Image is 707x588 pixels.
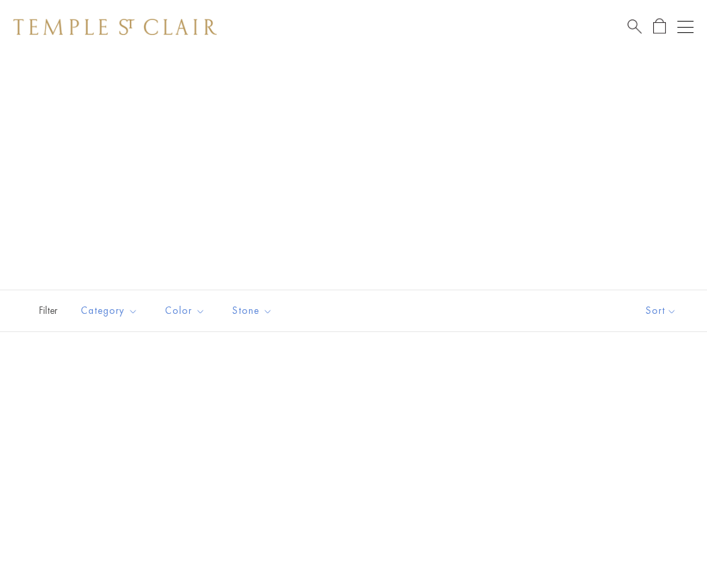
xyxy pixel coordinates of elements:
button: Stone [222,296,283,326]
a: Search [628,18,642,35]
button: Color [155,296,215,326]
span: Color [158,302,215,319]
button: Category [71,296,148,326]
span: Stone [226,302,283,319]
img: Temple St. Clair [13,19,217,35]
button: Show sort by [615,290,707,331]
button: Open navigation [677,19,694,35]
a: Open Shopping Bag [653,18,666,35]
span: Category [74,302,148,319]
